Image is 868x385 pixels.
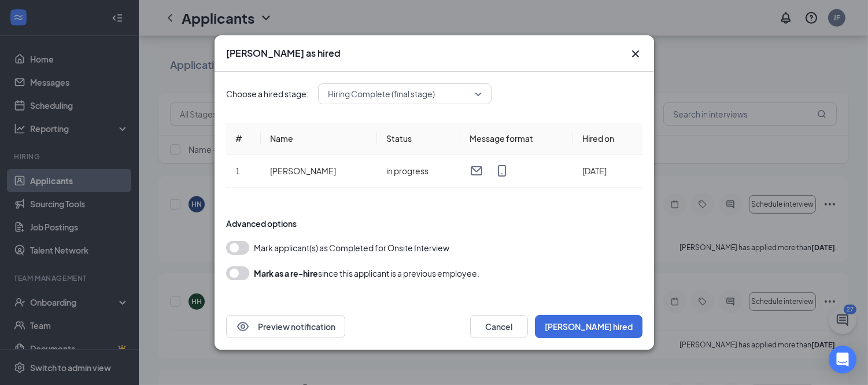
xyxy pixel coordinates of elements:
[377,123,460,155] th: Status
[573,123,642,155] th: Hired on
[254,268,318,278] b: Mark as a re-hire
[829,346,856,373] div: Open Intercom Messenger
[236,320,250,333] svg: Eye
[460,123,573,155] th: Message format
[226,87,309,100] span: Choose a hired stage:
[470,164,483,178] svg: Email
[495,164,509,178] svg: MobileSms
[226,315,345,338] button: EyePreview notification
[377,155,460,188] td: in progress
[535,315,642,338] button: [PERSON_NAME] hired
[254,241,449,255] span: Mark applicant(s) as Completed for Onsite Interview
[235,166,240,176] span: 1
[328,85,435,102] span: Hiring Complete (final stage)
[226,218,642,229] div: Advanced options
[261,123,377,155] th: Name
[629,47,642,61] svg: Cross
[254,266,479,280] div: since this applicant is a previous employee.
[573,155,642,188] td: [DATE]
[226,47,341,60] h3: [PERSON_NAME] as hired
[226,123,261,155] th: #
[629,47,642,61] button: Close
[470,315,528,338] button: Cancel
[261,155,377,188] td: [PERSON_NAME]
